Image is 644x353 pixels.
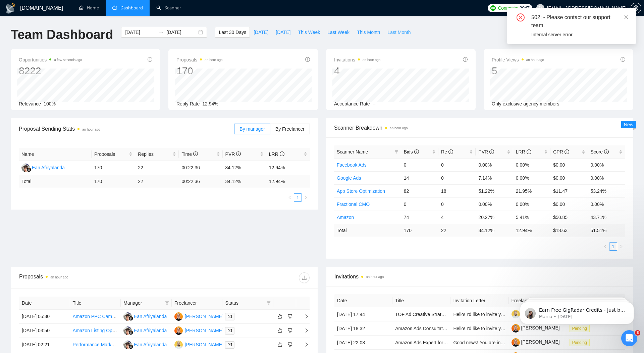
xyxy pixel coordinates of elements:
time: an hour ago [363,58,380,62]
th: Freelancer [509,294,567,307]
td: [DATE] 02:21 [19,338,70,352]
td: 0 [438,171,476,184]
td: 5.41% [513,211,550,224]
th: Invitation Letter [450,294,508,307]
span: Replies [138,150,171,158]
td: 170 [92,161,135,175]
a: Amazon Ads Consultation [395,326,449,331]
span: 100% [44,101,56,106]
span: right [299,314,309,319]
td: $50.85 [550,211,588,224]
span: filter [164,298,170,308]
span: filter [267,301,271,305]
span: to [158,30,164,35]
li: Next Page [302,193,310,202]
td: [DATE] 22:08 [334,336,392,350]
button: right [302,193,310,202]
input: End date [166,29,197,36]
div: 502: - Please contact our support team. [531,13,628,30]
a: 1 [294,194,302,201]
div: [PERSON_NAME] [185,327,223,334]
td: 0 [401,158,438,171]
div: Internal server error [531,31,628,38]
td: Amazon Ads Consultation [392,321,450,336]
a: EAEan Afriyalanda [21,165,65,170]
span: CPR [553,149,569,155]
td: 0.00% [513,171,550,184]
span: like [278,328,282,333]
th: Manager [121,297,172,310]
td: Performance Marketing Expert for AI App (Meta & TikTok Ads + Tracking Setup) [70,338,121,352]
iframe: Intercom notifications message [510,288,644,335]
span: [DATE] [276,29,290,36]
th: Name [19,148,92,161]
img: gigradar-bm.png [128,316,133,321]
button: like [276,341,284,349]
td: Amazon Listing Optimization for Trademarked Hero Product [70,324,121,338]
span: close [624,15,629,19]
a: Facebook Ads [337,162,367,168]
a: EAEan Afriyalanda [123,313,167,319]
div: 4 [334,64,380,77]
span: 8 [635,330,640,336]
span: info-circle [280,151,284,156]
div: 8222 [19,64,82,77]
iframe: Intercom live chat [621,330,637,346]
th: Freelancer [172,297,223,310]
div: Ean Afriyalanda [32,164,65,171]
span: filter [265,298,272,308]
td: Total [19,175,92,188]
time: an hour ago [526,58,544,62]
div: Ean Afriyalanda [134,341,167,348]
td: 34.12 % [476,224,513,237]
span: LRR [516,149,531,155]
button: [DATE] [272,27,294,38]
td: 170 [92,175,135,188]
td: 14 [401,171,438,184]
button: dislike [286,326,294,335]
div: 170 [176,64,223,77]
a: Fractional CMO [337,202,370,207]
a: Performance Marketing Expert for AI App (Meta & TikTok Ads + Tracking Setup) [73,342,238,347]
span: [DATE] [254,29,268,36]
td: 0 [438,158,476,171]
span: close-circle [517,13,525,21]
td: 20.27% [476,211,513,224]
td: 21.95% [513,184,550,197]
a: searchScanner [156,5,181,11]
img: EA [123,312,132,321]
th: Title [70,297,121,310]
span: By Freelancer [275,126,305,132]
a: 1 [609,243,617,250]
a: TOF Ad Creative Strategist – Tier A Only (Cold Traffic, Meta & Google) [395,312,541,317]
th: Date [19,297,70,310]
td: 12.94 % [266,175,310,188]
span: Connects: [498,4,518,12]
button: download [299,272,310,283]
span: Status [225,299,264,307]
td: 12.94 % [513,224,550,237]
td: $ 18.63 [550,224,588,237]
div: Proposals [19,272,164,283]
li: Previous Page [601,242,609,251]
span: Invitations [334,272,625,281]
span: filter [394,150,398,154]
img: D [174,341,183,349]
span: Last Month [387,29,411,36]
div: Ean Afriyalanda [134,327,167,334]
img: logo [5,3,16,14]
td: 34.12 % [223,175,266,188]
td: 0.00% [588,158,625,171]
td: 43.71% [588,211,625,224]
button: Last 30 Days [215,27,250,38]
span: right [299,328,309,333]
td: 51.22% [476,184,513,197]
span: user [538,6,543,10]
span: PVR [225,151,241,157]
td: 00:22:36 [179,175,222,188]
td: 0.00% [513,158,550,171]
li: 1 [609,242,617,251]
img: c1ggvvhzv4-VYMujOMOeOswawlCQV-megGMlLrTp1i_1VrHPlFv3hYWkXEs_wf3Eji [512,338,520,347]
